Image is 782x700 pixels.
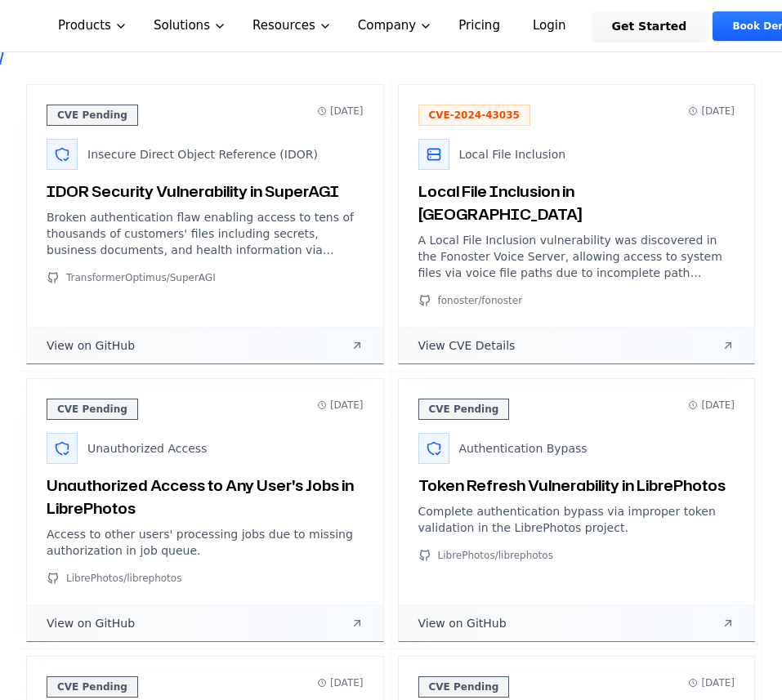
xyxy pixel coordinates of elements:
h3: IDOR Security Vulnerability in SuperAGI [47,180,364,203]
span: Authentication Bypass [459,440,588,457]
p: A Local File Inclusion vulnerability was discovered in the Fonoster Voice Server, allowing access... [418,232,735,281]
span: [DATE] [688,105,735,118]
p: Complete authentication bypass via improper token validation in the LibrePhotos project. [418,503,735,536]
span: [DATE] [317,105,364,118]
span: [DATE] [688,676,735,689]
span: CVE Pending [418,399,510,420]
a: View on GitHub [399,604,755,641]
span: CVE Pending [418,676,510,698]
span: Unauthorized Access [87,440,207,457]
h3: Unauthorized Access to Any User's Jobs in LibrePhotos [47,474,364,519]
span: View CVE Details [418,337,516,354]
span: CVE-2024-43035 [418,105,530,126]
span: View on GitHub [418,615,507,631]
span: View on GitHub [47,615,135,631]
h3: Token Refresh Vulnerability in LibrePhotos [418,474,735,497]
a: Login [513,11,586,41]
span: CVE Pending [47,399,138,420]
span: LibrePhotos/librephotos [66,572,181,585]
a: Get Started [592,11,707,41]
span: CVE Pending [47,676,138,698]
span: Local File Inclusion [459,146,566,163]
h3: Local File Inclusion in [GEOGRAPHIC_DATA] [418,180,735,225]
a: View CVE Details [399,327,755,363]
span: LibrePhotos/librephotos [438,549,553,562]
span: CVE Pending [47,105,138,126]
span: [DATE] [317,676,364,689]
span: Insecure Direct Object Reference (IDOR) [87,146,318,163]
p: Broken authentication flaw enabling access to tens of thousands of customers' files including sec... [47,209,364,258]
p: Access to other users' processing jobs due to missing authorization in job queue. [47,526,364,559]
span: View on GitHub [47,337,135,354]
span: TransformerOptimus/SuperAGI [66,271,216,284]
a: View on GitHub [27,327,383,363]
span: [DATE] [688,399,735,412]
a: View on GitHub [27,604,383,641]
span: [DATE] [317,399,364,412]
span: fonoster/fonoster [438,294,523,307]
